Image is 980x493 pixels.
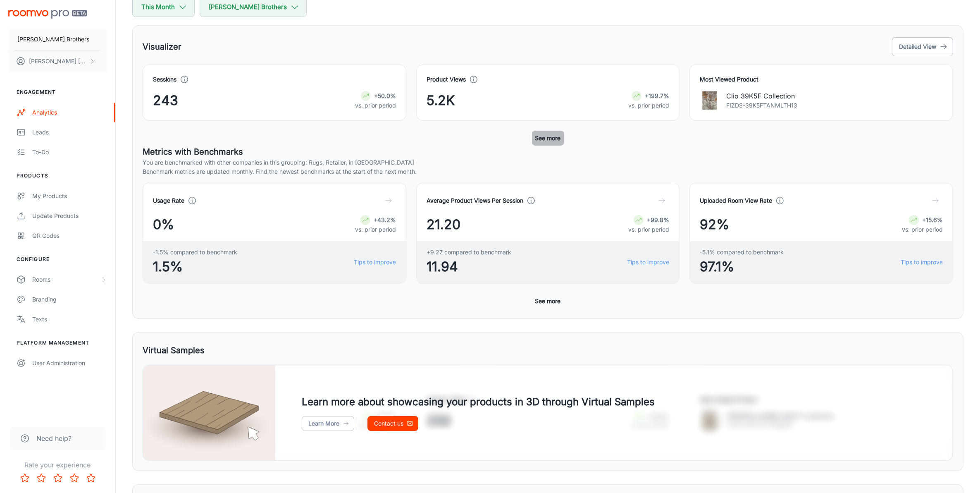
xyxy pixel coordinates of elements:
[32,211,107,220] div: Update Products
[700,257,784,277] span: 97.1%
[50,470,66,486] button: Rate 3 star
[302,416,354,431] a: Learn More
[901,258,943,267] a: Tips to improve
[700,215,729,235] span: 92%
[700,196,772,205] h4: Uploaded Room View Rate
[892,37,953,56] button: Detailed View
[33,470,50,486] button: Rate 2 star
[36,433,72,443] span: Need help?
[427,248,511,257] span: +9.27 compared to benchmark
[153,257,237,277] span: 1.5%
[8,50,107,72] button: [PERSON_NAME] [PERSON_NAME]
[302,395,655,409] h4: Learn more about showcasing your products in 3D through Virtual Samples
[32,295,107,304] div: Branding
[7,460,109,470] p: Rate your experience
[17,35,89,44] p: [PERSON_NAME] Brothers
[143,41,181,53] h5: Visualizer
[726,101,797,110] p: FIZDS-39K5FTANMLTH13
[700,248,784,257] span: -5.1% compared to benchmark
[355,225,396,234] p: vs. prior period
[153,75,176,84] h4: Sessions
[628,225,669,234] p: vs. prior period
[83,470,99,486] button: Rate 5 star
[374,216,396,223] strong: +43.2%
[922,216,943,223] strong: +15.6%
[32,128,107,137] div: Leads
[32,359,107,368] div: User Administration
[153,215,174,235] span: 0%
[17,470,33,486] button: Rate 1 star
[143,344,205,357] h5: Virtual Samples
[532,294,564,309] button: See more
[143,158,953,167] p: You are benchmarked with other companies in this grouping: Rugs, Retailer, in [GEOGRAPHIC_DATA]
[32,108,107,117] div: Analytics
[374,92,396,99] strong: +50.0%
[427,257,511,277] span: 11.94
[367,416,418,431] a: Contact us
[700,91,720,110] img: Clio 39K5F Collection
[355,101,396,110] p: vs. prior period
[66,470,83,486] button: Rate 4 star
[700,75,943,84] h4: Most Viewed Product
[627,258,669,267] a: Tips to improve
[427,215,460,235] span: 21.20
[645,92,669,99] strong: +199.7%
[427,91,455,110] span: 5.2K
[143,146,953,158] h5: Metrics with Benchmarks
[902,225,943,234] p: vs. prior period
[532,131,564,146] button: See more
[8,29,107,50] button: [PERSON_NAME] Brothers
[354,258,396,267] a: Tips to improve
[153,248,237,257] span: -1.5% compared to benchmark
[32,191,107,201] div: My Products
[153,196,184,205] h4: Usage Rate
[8,10,87,19] img: Roomvo PRO Beta
[647,216,669,223] strong: +99.8%
[32,275,100,284] div: Rooms
[143,167,953,176] p: Benchmark metrics are updated monthly. Find the newest benchmarks at the start of the next month.
[427,75,466,84] h4: Product Views
[32,315,107,324] div: Texts
[726,91,797,101] p: Clio 39K5F Collection
[427,196,523,205] h4: Average Product Views Per Session
[32,148,107,157] div: To-do
[153,91,178,110] span: 243
[29,57,87,66] p: [PERSON_NAME] [PERSON_NAME]
[32,231,107,240] div: QR Codes
[628,101,669,110] p: vs. prior period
